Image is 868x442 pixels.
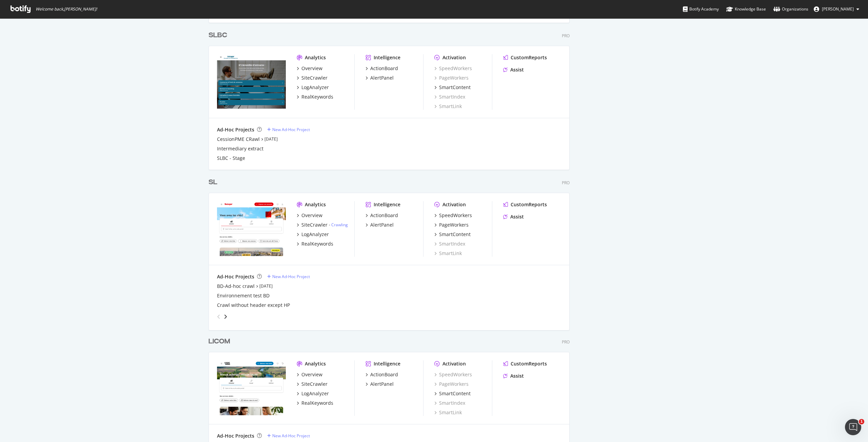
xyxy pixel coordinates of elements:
[434,409,462,416] a: SmartLink
[272,433,310,439] div: New Ad-Hoc Project
[297,65,322,72] a: Overview
[511,201,547,208] div: CustomReports
[209,177,217,187] div: SL
[808,4,865,15] button: [PERSON_NAME]
[272,127,310,132] div: New Ad-Hoc Project
[562,180,570,186] div: Pro
[223,313,228,320] div: angle-right
[305,360,326,367] div: Analytics
[859,419,864,424] span: 1
[434,222,469,228] a: PageWorkers
[366,381,394,387] a: AlertPanel
[503,373,524,379] a: Assist
[297,93,333,100] a: RealKeywords
[209,177,220,187] a: SL
[217,292,270,299] a: Environnement test BD
[267,127,310,132] a: New Ad-Hoc Project
[503,66,524,73] a: Assist
[510,373,524,379] div: Assist
[36,6,97,12] span: Welcome back, [PERSON_NAME] !
[297,222,348,228] a: SiteCrawler- Crawling
[434,212,472,219] a: SpeedWorkers
[503,213,524,220] a: Assist
[434,65,472,72] a: SpeedWorkers
[214,311,223,322] div: angle-left
[439,231,471,238] div: SmartContent
[272,274,310,279] div: New Ad-Hoc Project
[562,33,570,39] div: Pro
[434,84,471,91] a: SmartContent
[773,6,808,13] div: Organizations
[297,400,333,406] a: RealKeywords
[510,66,524,73] div: Assist
[301,381,328,387] div: SiteCrawler
[434,390,471,397] a: SmartContent
[217,273,254,280] div: Ad-Hoc Projects
[366,371,398,378] a: ActionBoard
[503,360,547,367] a: CustomReports
[726,6,766,13] div: Knowledge Base
[297,231,329,238] a: LogAnalyzer
[209,30,227,40] div: SLBC
[297,381,328,387] a: SiteCrawler
[434,231,471,238] a: SmartContent
[434,400,465,406] a: SmartIndex
[439,212,472,219] div: SpeedWorkers
[366,212,398,219] a: ActionBoard
[301,231,329,238] div: LogAnalyzer
[434,93,465,100] a: SmartIndex
[217,302,290,309] a: Crawl without header except HP
[434,371,472,378] div: SpeedWorkers
[217,54,286,109] img: bureaux-commerces.seloger.com
[209,337,233,346] a: LICOM
[217,360,286,415] img: logic-immo.com
[434,381,469,387] a: PageWorkers
[442,54,466,61] div: Activation
[297,84,329,91] a: LogAnalyzer
[822,6,854,12] span: Aude Cervantes
[209,337,230,346] div: LICOM
[331,222,348,228] a: Crawling
[259,283,273,289] a: [DATE]
[370,381,394,387] div: AlertPanel
[267,274,310,279] a: New Ad-Hoc Project
[439,390,471,397] div: SmartContent
[209,30,230,40] a: SLBC
[374,54,400,61] div: Intelligence
[217,155,245,162] a: SLBC - Stage
[301,222,328,228] div: SiteCrawler
[301,240,333,247] div: RealKeywords
[442,201,466,208] div: Activation
[297,390,329,397] a: LogAnalyzer
[267,433,310,439] a: New Ad-Hoc Project
[297,75,328,81] a: SiteCrawler
[301,65,322,72] div: Overview
[683,6,719,13] div: Botify Academy
[434,240,465,247] a: SmartIndex
[217,136,260,143] a: CessionPME CRawl
[305,201,326,208] div: Analytics
[301,93,333,100] div: RealKeywords
[366,222,394,228] a: AlertPanel
[434,75,469,81] a: PageWorkers
[217,145,263,152] a: Intermediary extract
[301,390,329,397] div: LogAnalyzer
[511,360,547,367] div: CustomReports
[217,433,254,439] div: Ad-Hoc Projects
[370,65,398,72] div: ActionBoard
[510,213,524,220] div: Assist
[297,371,322,378] a: Overview
[434,103,462,110] a: SmartLink
[366,75,394,81] a: AlertPanel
